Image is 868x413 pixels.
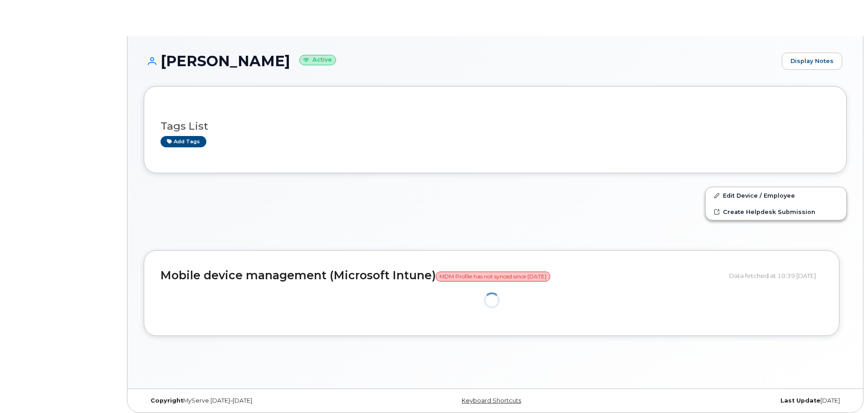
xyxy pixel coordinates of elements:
[782,53,842,70] a: Display Notes
[161,269,722,282] h2: Mobile device management (Microsoft Intune)
[706,187,846,204] a: Edit Device / Employee
[299,55,336,65] small: Active
[161,121,830,132] h3: Tags List
[144,53,777,69] h1: [PERSON_NAME]
[729,267,823,284] div: Data fetched at 10:39 [DATE]
[161,136,206,147] a: Add tags
[436,272,550,282] span: MDM Profile has not synced since [DATE]
[151,397,183,404] strong: Copyright
[462,397,521,404] a: Keyboard Shortcuts
[144,397,378,404] div: MyServe [DATE]–[DATE]
[706,204,846,220] a: Create Helpdesk Submission
[780,397,820,404] strong: Last Update
[612,397,847,404] div: [DATE]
